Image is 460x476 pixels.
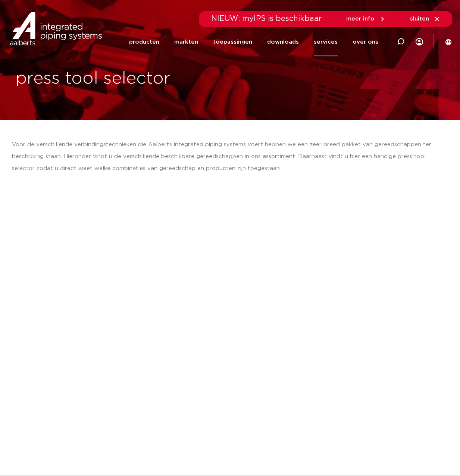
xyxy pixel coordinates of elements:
div: my IPS [416,27,423,57]
span: sluiten [410,16,429,22]
span: meer info [346,16,375,22]
h1: press tool selector [16,67,226,91]
a: toepassingen [213,28,252,56]
a: over ons [353,28,378,56]
a: markten [174,28,198,56]
a: services [314,28,338,56]
a: meer info [346,16,386,22]
a: sluiten [410,16,440,22]
div: Voor de verschillende verbindingstechnieken die Aalberts integrated piping systems voert hebben w... [12,139,448,175]
nav: Menu [129,28,378,56]
a: downloads [267,28,299,56]
span: NIEUW: myIPS is beschikbaar [211,15,322,22]
a: producten [129,28,159,56]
